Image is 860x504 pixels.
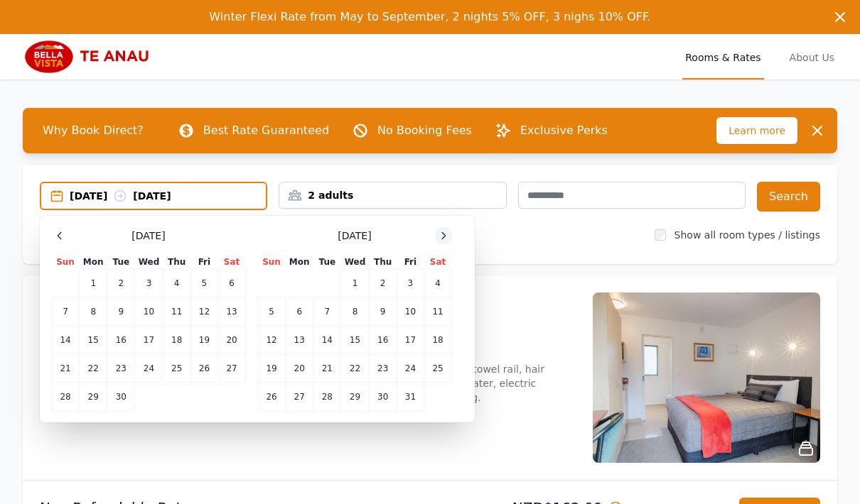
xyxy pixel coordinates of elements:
[397,326,424,354] td: 17
[163,297,190,326] td: 11
[218,256,246,269] th: Sat
[80,383,107,411] td: 29
[190,256,217,269] th: Fri
[131,229,165,243] span: [DATE]
[190,269,217,297] td: 5
[107,269,135,297] td: 2
[218,354,246,383] td: 27
[286,256,313,269] th: Mon
[682,34,763,80] a: Rooms & Rates
[107,256,135,269] th: Tue
[258,326,286,354] td: 12
[397,297,424,326] td: 10
[107,354,135,383] td: 23
[135,256,163,269] th: Wed
[209,10,650,23] span: Winter Flexi Rate from May to September, 2 nights 5% OFF, 3 nighs 10% OFF.
[52,354,80,383] td: 21
[190,326,217,354] td: 19
[163,256,190,269] th: Thu
[341,326,369,354] td: 15
[369,354,397,383] td: 23
[258,297,286,326] td: 5
[107,383,135,411] td: 30
[757,182,820,212] button: Search
[279,188,505,202] div: 2 adults
[80,326,107,354] td: 15
[190,354,217,383] td: 26
[107,326,135,354] td: 16
[286,383,313,411] td: 27
[135,297,163,326] td: 10
[286,354,313,383] td: 20
[369,256,397,269] th: Thu
[424,269,452,297] td: 4
[424,354,452,383] td: 25
[520,122,608,139] p: Exclusive Perks
[787,34,837,80] a: About Us
[258,256,286,269] th: Sun
[313,256,341,269] th: Tue
[80,297,107,326] td: 8
[424,297,452,326] td: 11
[369,383,397,411] td: 30
[397,269,424,297] td: 3
[218,326,246,354] td: 20
[163,354,190,383] td: 25
[80,354,107,383] td: 22
[135,269,163,297] td: 3
[377,122,472,139] p: No Booking Fees
[397,383,424,411] td: 31
[203,122,329,139] p: Best Rate Guaranteed
[341,297,369,326] td: 8
[258,383,286,411] td: 26
[163,326,190,354] td: 18
[674,229,820,241] label: Show all room types / listings
[52,326,80,354] td: 14
[341,269,369,297] td: 1
[338,229,371,243] span: [DATE]
[52,297,80,326] td: 7
[341,354,369,383] td: 22
[313,383,341,411] td: 28
[286,326,313,354] td: 13
[313,354,341,383] td: 21
[80,269,107,297] td: 1
[107,297,135,326] td: 9
[52,256,80,269] th: Sun
[218,297,246,326] td: 13
[397,256,424,269] th: Fri
[341,256,369,269] th: Wed
[369,326,397,354] td: 16
[52,383,80,411] td: 28
[369,297,397,326] td: 9
[369,269,397,297] td: 2
[80,256,107,269] th: Mon
[190,297,217,326] td: 12
[424,326,452,354] td: 18
[218,269,246,297] td: 6
[286,297,313,326] td: 6
[341,383,369,411] td: 29
[424,256,452,269] th: Sat
[163,269,190,297] td: 4
[397,354,424,383] td: 24
[135,326,163,354] td: 17
[716,117,797,144] span: Learn more
[258,354,286,383] td: 19
[70,189,266,203] div: [DATE] [DATE]
[313,326,341,354] td: 14
[23,40,159,74] img: Bella Vista Te Anau
[135,354,163,383] td: 24
[313,297,341,326] td: 7
[31,116,155,145] span: Why Book Direct?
